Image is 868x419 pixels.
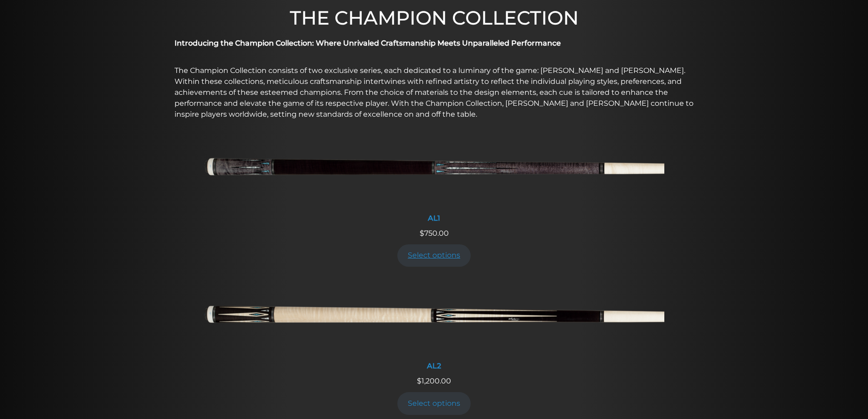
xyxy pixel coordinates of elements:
[397,244,471,267] a: Add to cart: “AL1”
[417,377,451,385] span: 1,200.00
[204,214,664,222] div: AL1
[204,132,664,208] img: AL1
[204,132,664,228] a: AL1 AL1
[204,362,664,370] div: AL2
[420,229,449,238] span: 750.00
[417,377,421,385] span: $
[204,279,664,356] img: AL2
[204,279,664,376] a: AL2 AL2
[175,65,694,120] p: The Champion Collection consists of two exclusive series, each dedicated to a luminary of the gam...
[175,39,561,47] strong: Introducing the Champion Collection: Where Unrivaled Craftsmanship Meets Unparalleled Performance
[397,392,471,414] a: Add to cart: “AL2”
[420,229,424,238] span: $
